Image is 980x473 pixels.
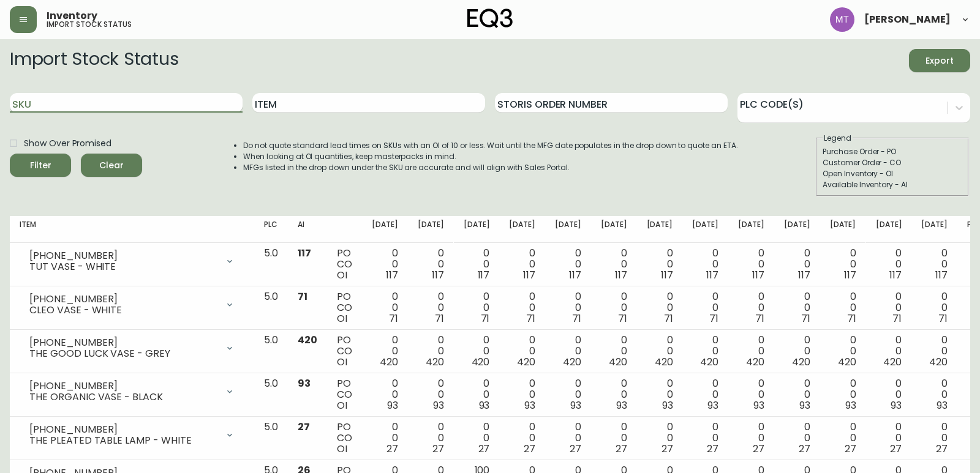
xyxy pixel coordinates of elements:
[823,133,853,144] legend: Legend
[798,268,810,282] span: 117
[935,268,948,282] span: 117
[20,378,244,405] div: [PHONE_NUMBER]THE ORGANIC VASE - BLACK
[911,216,957,243] th: [DATE]
[418,248,444,281] div: 0 0
[738,335,764,368] div: 0 0
[509,422,535,455] div: 0 0
[921,335,948,368] div: 0 0
[254,243,288,286] td: 5.0
[601,378,627,411] div: 0 0
[298,376,311,390] span: 93
[499,216,545,243] th: [DATE]
[29,250,217,261] div: [PHONE_NUMBER]
[647,248,673,281] div: 0 0
[454,216,500,243] th: [DATE]
[890,442,902,456] span: 27
[752,268,764,282] span: 117
[601,248,627,281] div: 0 0
[472,355,490,369] span: 420
[647,378,673,411] div: 0 0
[936,442,948,456] span: 27
[883,355,902,369] span: 420
[692,248,718,281] div: 0 0
[20,422,244,449] div: [PHONE_NUMBER]THE PLEATED TABLE LAMP - WHITE
[919,53,960,69] span: Export
[609,355,627,369] span: 420
[889,268,902,282] span: 117
[601,335,627,368] div: 0 0
[524,442,535,456] span: 27
[601,291,627,324] div: 0 0
[29,381,217,392] div: [PHONE_NUMBER]
[892,311,902,326] span: 71
[10,216,254,243] th: Item
[337,291,352,324] div: PO CO
[615,268,627,282] span: 117
[435,311,444,326] span: 71
[563,355,581,369] span: 420
[661,442,673,456] span: 27
[337,398,347,412] span: OI
[876,248,902,281] div: 0 0
[921,378,948,411] div: 0 0
[47,11,97,21] span: Inventory
[526,311,535,326] span: 71
[298,246,311,260] span: 117
[509,291,535,324] div: 0 0
[647,291,673,324] div: 0 0
[386,268,398,282] span: 117
[618,311,627,326] span: 71
[700,355,718,369] span: 420
[909,49,970,72] button: Export
[664,311,673,326] span: 71
[29,424,217,435] div: [PHONE_NUMBER]
[523,268,535,282] span: 117
[479,398,490,412] span: 93
[298,333,317,347] span: 420
[830,7,854,32] img: 397d82b7ede99da91c28605cdd79fceb
[845,398,856,412] span: 93
[876,291,902,324] div: 0 0
[372,422,398,455] div: 0 0
[709,311,718,326] span: 71
[707,442,718,456] span: 27
[921,248,948,281] div: 0 0
[845,442,856,456] span: 27
[337,355,347,369] span: OI
[820,216,866,243] th: [DATE]
[876,378,902,411] div: 0 0
[243,151,738,162] li: When looking at OI quantities, keep masterpacks in mind.
[337,442,347,456] span: OI
[728,216,774,243] th: [DATE]
[647,335,673,368] div: 0 0
[823,146,962,157] div: Purchase Order - PO
[20,248,244,275] div: [PHONE_NUMBER]TUT VASE - WHITE
[847,311,856,326] span: 71
[784,422,810,455] div: 0 0
[706,268,718,282] span: 117
[801,311,810,326] span: 71
[753,398,764,412] span: 93
[601,422,627,455] div: 0 0
[937,398,948,412] span: 93
[738,248,764,281] div: 0 0
[464,378,490,411] div: 0 0
[254,417,288,460] td: 5.0
[682,216,728,243] th: [DATE]
[823,179,962,190] div: Available Inventory - AI
[10,49,178,72] h2: Import Stock Status
[380,355,398,369] span: 420
[464,248,490,281] div: 0 0
[799,442,810,456] span: 27
[784,335,810,368] div: 0 0
[838,355,856,369] span: 420
[464,291,490,324] div: 0 0
[10,154,71,177] button: Filter
[337,268,347,282] span: OI
[921,422,948,455] div: 0 0
[91,158,132,173] span: Clear
[692,335,718,368] div: 0 0
[433,398,444,412] span: 93
[938,311,948,326] span: 71
[372,378,398,411] div: 0 0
